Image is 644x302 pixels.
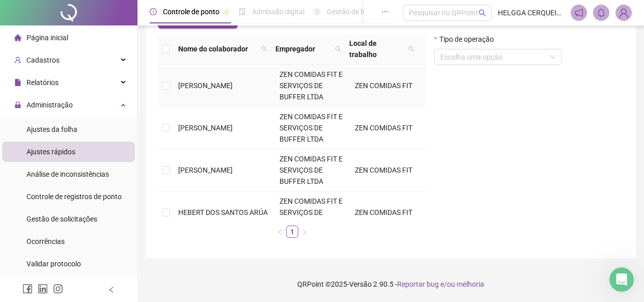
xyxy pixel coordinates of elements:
[178,81,233,90] span: [PERSON_NAME]
[408,46,414,52] span: search
[355,124,412,132] span: ZEN COMIDAS FIT
[261,46,267,52] span: search
[286,226,298,238] li: 1
[279,155,343,185] span: ZEN COMIDAS FIT E SERVIÇOS DE BUFFER LTDA
[355,166,412,174] span: ZEN COMIDAS FIT
[327,8,378,16] span: Gestão de férias
[609,267,634,292] iframe: Intercom live chat
[137,266,644,302] footer: QRPoint © 2025 - 2.90.5 -
[26,193,122,201] span: Controle de registros de ponto
[574,8,583,17] span: notification
[38,284,48,294] span: linkedin
[26,56,60,64] span: Cadastros
[14,57,21,64] span: user-add
[14,101,21,108] span: lock
[108,286,115,293] span: left
[279,197,343,228] span: ZEN COMIDAS FIT E SERVIÇOS DE BUFFER LTDA
[26,170,109,178] span: Análise de inconsistências
[163,8,219,16] span: Controle de ponto
[26,34,68,42] span: Página inicial
[616,5,631,20] img: 79049
[355,208,412,216] span: ZEN COMIDAS FIT
[274,226,286,238] li: Página anterior
[223,9,230,15] span: pushpin
[381,8,388,15] span: ellipsis
[434,34,500,45] label: Tipo de operação
[597,8,606,17] span: bell
[279,70,343,101] span: ZEN COMIDAS FIT E SERVIÇOS DE BUFFER LTDA
[150,8,157,15] span: clock-circle
[26,148,75,156] span: Ajustes rápidos
[287,226,298,237] a: 1
[479,9,486,17] span: search
[239,8,246,15] span: file-done
[26,78,59,87] span: Relatórios
[26,215,97,223] span: Gestão de solicitações
[498,7,565,18] span: HELGGA CERQUEIRA - ZEN COMIDAS FIT
[406,36,416,62] span: search
[178,208,268,216] span: HEBERT DOS SANTOS ARÚA
[355,81,412,90] span: ZEN COMIDAS FIT
[298,226,311,238] button: right
[277,229,283,235] span: left
[275,43,330,54] span: Empregador
[333,41,343,57] span: search
[14,34,21,41] span: home
[335,46,341,52] span: search
[26,125,77,133] span: Ajustes da folha
[274,226,286,238] button: left
[53,284,63,294] span: instagram
[22,284,33,294] span: facebook
[252,8,304,16] span: Admissão digital
[178,124,233,132] span: [PERSON_NAME]
[26,237,65,245] span: Ocorrências
[349,38,404,60] span: Local de trabalho
[178,43,257,54] span: Nome do colaborador
[349,280,372,288] span: Versão
[259,41,269,57] span: search
[26,260,81,268] span: Validar protocolo
[279,113,343,143] span: ZEN COMIDAS FIT E SERVIÇOS DE BUFFER LTDA
[397,280,484,288] span: Reportar bug e/ou melhoria
[298,226,311,238] li: Próxima página
[26,101,73,109] span: Administração
[314,8,321,15] span: sun
[301,229,307,235] span: right
[14,79,21,86] span: file
[178,166,233,174] span: [PERSON_NAME]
